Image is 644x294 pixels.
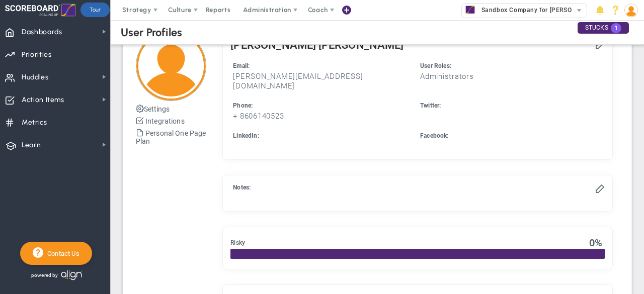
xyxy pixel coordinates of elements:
span: Administration [243,6,291,14]
img: 41317.Person.photo [624,4,638,17]
span: Huddles [22,67,49,88]
span: Action Items [22,89,64,111]
span: Dashboards [22,22,62,43]
a: Integrations [145,117,185,125]
div: LinkedIn: [233,131,415,141]
span: Contact Us [43,250,79,257]
button: Personal One Page Plan [136,127,216,147]
button: Settings [136,103,170,115]
div: Administrators [420,72,602,81]
button: Integrations [136,115,185,127]
h2: [PERSON_NAME] [230,39,316,51]
div: Notes: [233,183,592,192]
span: Sandbox Company for [PERSON_NAME] [476,4,600,17]
span: Priorities [22,44,52,65]
a: Personal One Page Plan [136,129,206,145]
div: Powered by Align [20,267,124,283]
div: Phone: [233,101,415,111]
span: Culture [168,6,192,14]
span: select [572,4,587,18]
h2: [PERSON_NAME] [318,39,404,51]
span: Coach [308,6,328,14]
div: Email: [233,61,415,71]
span: Risky [230,239,245,246]
img: 19818.Company.photo [464,4,476,16]
span: 0 [589,237,595,249]
div: Twitter: [420,101,602,111]
h3: [PERSON_NAME][EMAIL_ADDRESS][DOMAIN_NAME] [233,72,415,91]
div: User Roles: [420,61,602,71]
span: Metrics [22,112,47,133]
h3: + 8606140523 [233,112,415,121]
div: Facebook: [420,131,602,141]
span: 1 [611,23,621,33]
div: % [589,237,605,248]
div: User Profiles [121,26,182,39]
span: Strategy [122,6,151,14]
div: STUCKS [578,22,629,34]
span: Learn [22,135,41,156]
img: Loading... [136,31,206,101]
